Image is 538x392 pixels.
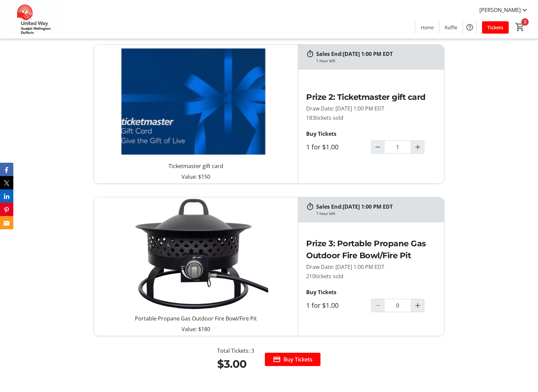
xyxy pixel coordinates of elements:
span: Home [421,24,434,31]
p: Value: $150 [99,173,292,181]
p: Draw Date: [DATE] 1:00 PM EDT [306,104,436,112]
a: Raffle [439,21,463,34]
p: Ticketmaster gift card [169,162,223,170]
span: Sales End: [316,50,343,58]
button: Increment by one [411,299,424,312]
p: Value: $180 [99,325,292,333]
button: Decrement by one [371,141,384,153]
label: 1 for $1.00 [306,143,338,151]
button: Increment by one [411,141,424,153]
button: [PERSON_NAME] [474,5,534,15]
p: Draw Date: [DATE] 1:00 PM EDT [306,263,436,271]
a: Tickets [482,21,509,34]
span: Tickets [487,24,503,31]
span: [DATE] 1:00 PM EDT [343,50,393,58]
img: United Way Guelph Wellington Dufferin's Logo [4,3,63,36]
button: Cart [514,21,526,33]
span: Buy Tickets [283,355,312,363]
div: 1 hour left [316,58,335,64]
button: Buy Tickets [265,353,320,366]
span: [DATE] 1:00 PM EDT [343,203,393,210]
p: Portable Propane Gas Outdoor Fire Bowl/Fire Pit [135,314,257,322]
img: Prize 3: Portable Propane Gas Outdoor Fire Bowl/Fire Pit [94,197,298,312]
span: Sales End: [316,203,343,210]
span: [PERSON_NAME] [479,6,521,14]
h2: Prize 2: Ticketmaster gift card [306,91,436,103]
p: 183 tickets sold [306,114,436,122]
p: 210 tickets sold [306,272,436,280]
div: $3.00 [217,356,254,372]
img: Prize 2: Ticketmaster gift card [94,45,298,159]
div: 1 hour left [316,211,335,217]
button: Help [463,21,476,34]
a: Home [415,21,439,34]
strong: Buy Tickets [306,130,336,137]
h2: Prize 3: Portable Propane Gas Outdoor Fire Bowl/Fire Pit [306,238,436,262]
div: Total Tickets: 3 [217,347,254,355]
label: 1 for $1.00 [306,301,338,309]
span: Raffle [445,24,457,31]
strong: Buy Tickets [306,289,336,296]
